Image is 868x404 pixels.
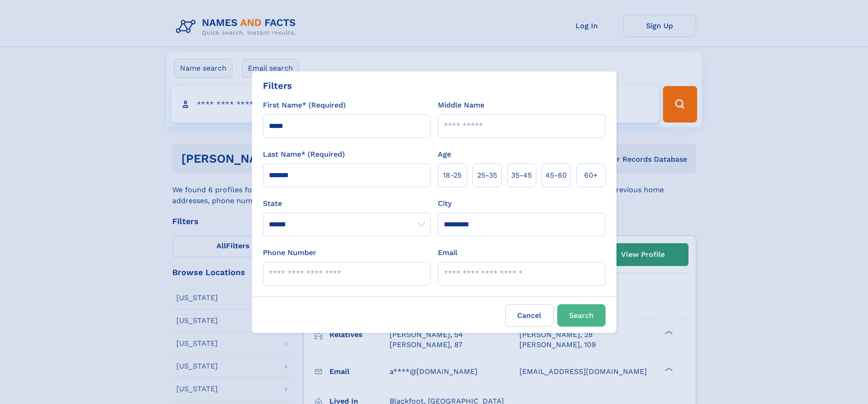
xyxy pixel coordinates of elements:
[438,198,452,209] label: City
[505,304,554,327] label: Cancel
[443,170,462,181] span: 18‑25
[438,149,451,160] label: Age
[263,79,292,92] div: Filters
[438,100,484,111] label: Middle Name
[263,100,346,111] label: First Name* (Required)
[263,198,431,209] label: State
[557,304,606,327] button: Search
[477,170,497,181] span: 25‑35
[263,247,316,258] label: Phone Number
[584,170,598,181] span: 60+
[545,170,567,181] span: 45‑60
[438,247,457,258] label: Email
[511,170,532,181] span: 35‑45
[263,149,345,160] label: Last Name* (Required)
